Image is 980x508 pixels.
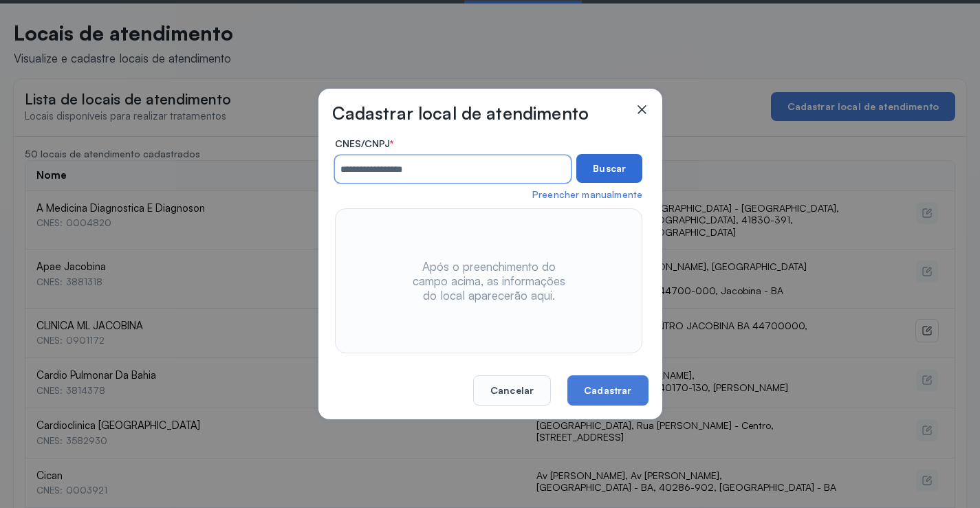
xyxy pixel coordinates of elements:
button: Cadastrar [567,375,648,406]
h3: Cadastrar local de atendimento [332,102,589,124]
button: Buscar [576,154,642,183]
button: Cancelar [473,375,551,406]
div: Após o preenchimento do campo acima, as informações do local aparecerão aqui. [408,259,569,303]
div: Preencher manualmente [532,188,642,201]
span: CNES/CNPJ [335,137,393,150]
